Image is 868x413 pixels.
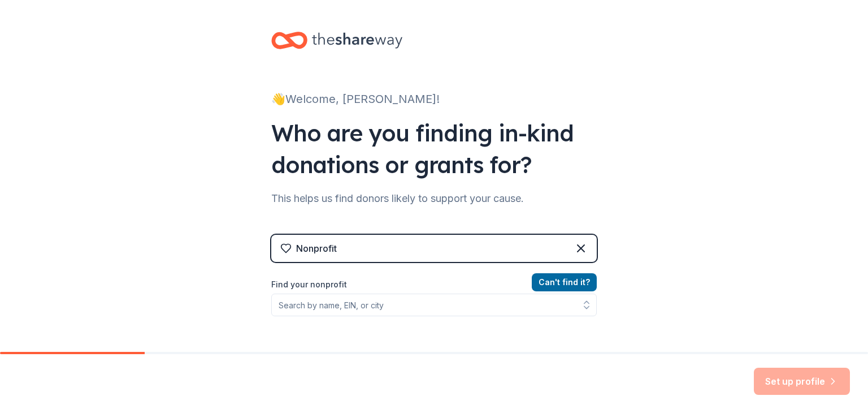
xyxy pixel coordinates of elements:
[296,242,337,255] div: Nonprofit
[532,273,597,291] button: Can't find it?
[271,117,597,180] div: Who are you finding in-kind donations or grants for?
[271,278,597,291] label: Find your nonprofit
[271,294,597,316] input: Search by name, EIN, or city
[271,90,597,108] div: 👋 Welcome, [PERSON_NAME]!
[271,190,597,208] div: This helps us find donors likely to support your cause.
